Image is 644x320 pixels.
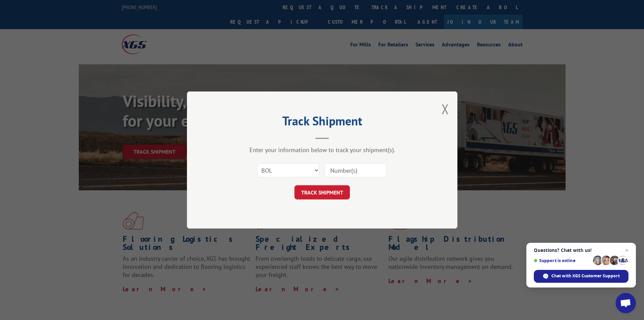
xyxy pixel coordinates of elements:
[551,273,620,279] span: Chat with XGS Customer Support
[221,116,424,129] h2: Track Shipment
[325,163,387,177] input: Number(s)
[294,185,350,199] button: TRACK SHIPMENT
[616,293,636,313] div: Open chat
[442,100,449,118] button: Close modal
[534,270,628,283] div: Chat with XGS Customer Support
[534,258,591,263] span: Support is online
[534,248,628,253] span: Questions? Chat with us!
[623,246,631,254] span: Close chat
[221,146,424,154] div: Enter your information below to track your shipment(s).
